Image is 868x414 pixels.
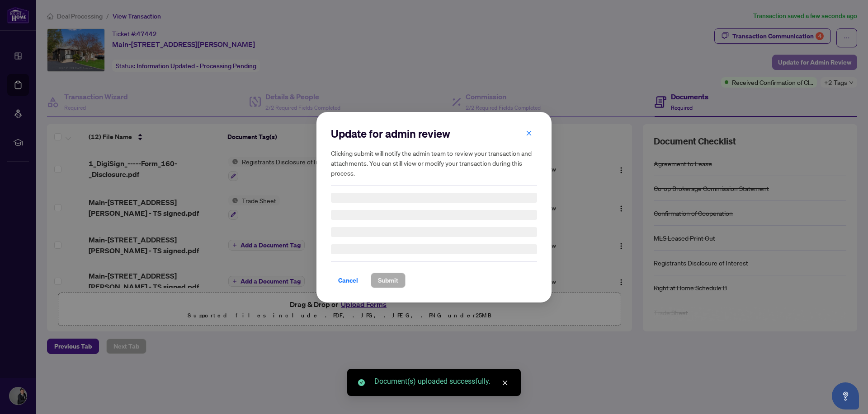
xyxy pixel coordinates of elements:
[374,376,510,387] div: Document(s) uploaded successfully.
[832,382,859,409] button: Open asap
[331,126,537,141] h2: Update for admin review
[526,130,532,136] span: close
[338,273,358,288] span: Cancel
[371,273,406,288] button: Submit
[331,148,537,178] h5: Clicking submit will notify the admin team to review your transaction and attachments. You can st...
[500,378,510,388] a: Close
[358,379,365,386] span: check-circle
[331,273,365,288] button: Cancel
[502,380,508,386] span: close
